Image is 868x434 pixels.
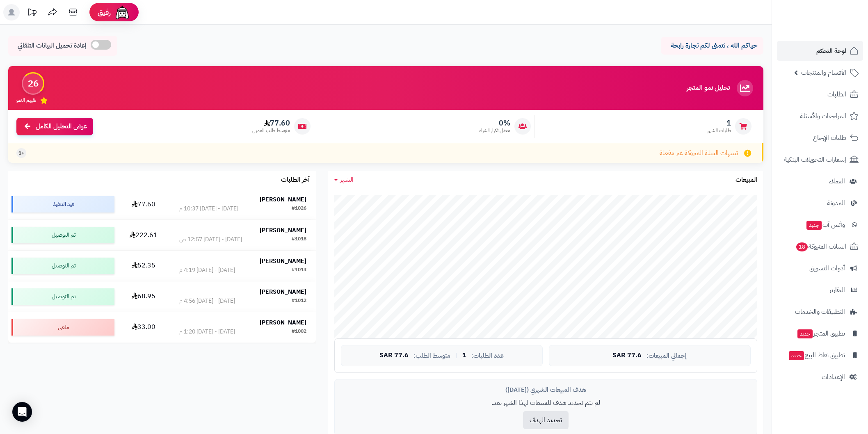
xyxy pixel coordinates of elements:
span: تطبيق المتجر [797,328,845,339]
span: عرض التحليل الكامل [36,122,87,131]
span: السلات المتروكة [795,241,846,252]
strong: [PERSON_NAME] [260,257,306,265]
div: #1026 [292,205,306,213]
h3: المبيعات [736,176,757,184]
h3: آخر الطلبات [281,176,310,184]
span: الأقسام والمنتجات [801,67,846,78]
span: | [455,352,457,359]
td: 68.95 [118,281,170,312]
td: 77.60 [118,189,170,219]
span: العملاء [829,176,845,187]
div: تم التوصيل [11,288,114,305]
p: لم يتم تحديد هدف للمبيعات لهذا الشهر بعد. [341,398,751,408]
span: 0% [479,119,510,128]
span: معدل تكرار الشراء [479,127,510,134]
td: 52.35 [118,251,170,281]
div: تم التوصيل [11,227,114,243]
div: [DATE] - [DATE] 1:20 م [179,328,235,336]
a: المدونة [777,193,863,213]
a: تحديثات المنصة [22,4,42,23]
div: هدف المبيعات الشهري ([DATE]) [341,386,751,394]
a: السلات المتروكة18 [777,237,863,256]
div: [DATE] - [DATE] 4:19 م [179,266,235,274]
a: التقارير [777,280,863,300]
span: طلبات الإرجاع [813,132,846,144]
div: [DATE] - [DATE] 4:56 م [179,297,235,305]
span: جديد [806,221,822,230]
span: وآتس آب [806,219,845,231]
span: المراجعات والأسئلة [800,110,846,122]
h3: تحليل نمو المتجر [687,85,730,92]
div: [DATE] - [DATE] 12:57 ص [179,235,242,244]
span: لوحة التحكم [816,45,846,57]
span: 77.6 SAR [379,352,409,359]
strong: [PERSON_NAME] [260,195,306,204]
div: #1013 [292,266,306,274]
span: الإعدادات [822,371,845,383]
span: تقييم النمو [16,97,36,104]
span: +1 [18,150,24,157]
span: إشعارات التحويلات البنكية [784,154,846,165]
td: 222.61 [118,220,170,250]
a: الإعدادات [777,367,863,387]
span: أدوات التسويق [809,263,845,274]
button: تحديد الهدف [523,411,569,429]
p: حياكم الله ، نتمنى لكم تجارة رابحة [667,41,757,50]
span: تطبيق نقاط البيع [788,349,845,361]
span: 1 [707,119,731,128]
span: التطبيقات والخدمات [795,306,845,318]
a: وآتس آبجديد [777,215,863,235]
a: تطبيق المتجرجديد [777,324,863,343]
span: جديد [789,351,804,360]
div: [DATE] - [DATE] 10:37 م [179,205,238,213]
span: الشهر [340,175,354,185]
a: المراجعات والأسئلة [777,106,863,126]
img: ai-face.png [114,4,130,21]
strong: [PERSON_NAME] [260,226,306,235]
span: تنبيهات السلة المتروكة غير مفعلة [660,148,738,158]
span: عدد الطلبات: [471,352,504,359]
span: طلبات الشهر [707,127,731,134]
a: تطبيق نقاط البيعجديد [777,345,863,365]
div: Open Intercom Messenger [12,402,32,422]
div: #1018 [292,235,306,244]
span: جديد [797,329,813,338]
span: متوسط الطلب: [413,352,450,359]
strong: [PERSON_NAME] [260,288,306,296]
span: إجمالي المبيعات: [646,352,687,359]
a: طلبات الإرجاع [777,128,863,148]
div: قيد التنفيذ [11,196,114,212]
a: أدوات التسويق [777,258,863,278]
div: #1002 [292,328,306,336]
span: متوسط طلب العميل [252,127,290,134]
span: التقارير [829,284,845,296]
div: ملغي [11,319,114,336]
span: 1 [462,352,466,359]
span: 77.6 SAR [612,352,642,359]
a: إشعارات التحويلات البنكية [777,150,863,169]
div: تم التوصيل [11,258,114,274]
td: 33.00 [118,312,170,343]
a: التطبيقات والخدمات [777,302,863,322]
span: إعادة تحميل البيانات التلقائي [18,41,87,50]
span: 18 [796,242,808,251]
div: #1012 [292,297,306,305]
span: 77.60 [252,119,290,128]
a: لوحة التحكم [777,41,863,61]
span: المدونة [827,197,845,209]
a: الشهر [334,175,354,185]
span: الطلبات [827,89,846,100]
strong: [PERSON_NAME] [260,318,306,327]
a: الطلبات [777,85,863,104]
a: العملاء [777,171,863,191]
span: رفيق [98,7,111,17]
a: عرض التحليل الكامل [16,118,93,135]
